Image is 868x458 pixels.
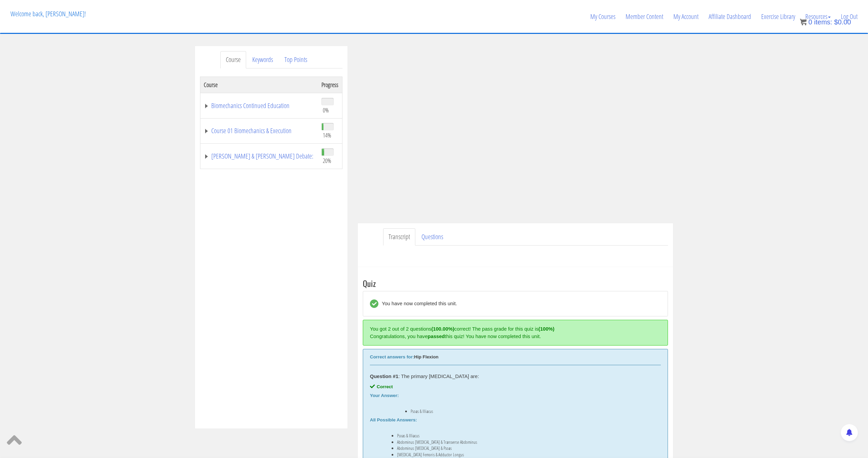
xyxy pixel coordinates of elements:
li: Psoas & Illiacus [397,433,647,438]
strong: (100.00%) [431,326,454,332]
a: Resources [800,0,836,33]
b: Correct answers for: [370,354,414,359]
a: Log Out [836,0,863,33]
th: Progress [318,77,342,93]
span: 14% [323,131,331,139]
bdi: 0.00 [834,18,851,26]
a: Questions [416,228,449,246]
li: Psoas & Illiacus [411,409,647,414]
div: You got 2 out of 2 questions correct! The pass grade for this quiz is [370,325,657,333]
a: Course 01 Biomechanics & Execution [204,127,315,134]
a: Transcript [383,228,415,246]
a: Affiliate Dashboard [704,0,756,33]
li: Abdominus [MEDICAL_DATA] & Psoas [397,445,647,451]
span: 0% [323,106,329,114]
b: All Possible Answers: [370,417,417,422]
a: My Courses [585,0,620,33]
a: 0 items: $0.00 [800,18,851,26]
div: Congratulations, you have this quiz! You have now completed this unit. [370,333,657,340]
strong: (100%) [538,326,554,332]
span: 0 [808,18,812,26]
div: Correct [370,384,661,390]
img: icon11.png [800,19,807,25]
div: You have now completed this unit. [378,299,457,308]
div: : The primary [MEDICAL_DATA] are: [370,374,661,379]
a: Exercise Library [756,0,800,33]
span: items: [814,18,832,26]
a: Top Points [279,51,313,68]
strong: passed [428,334,445,339]
a: Keywords [247,51,278,68]
th: Course [200,77,318,93]
a: Course [220,51,246,68]
a: [PERSON_NAME] & [PERSON_NAME] Debate: [204,153,315,160]
h3: Quiz [363,279,668,288]
a: My Account [668,0,704,33]
strong: Question #1 [370,374,398,379]
a: Member Content [620,0,668,33]
a: Biomechanics Continued Education [204,102,315,109]
li: [MEDICAL_DATA] Femoris & Adductor Longus [397,452,647,457]
span: $ [834,18,838,26]
b: Your Answer: [370,393,399,398]
p: Welcome back, [PERSON_NAME]! [5,0,91,27]
li: Abdominus [MEDICAL_DATA] & Transverse Abdominus [397,439,647,445]
div: Hip Flexion [370,354,661,360]
span: 20% [323,157,331,164]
